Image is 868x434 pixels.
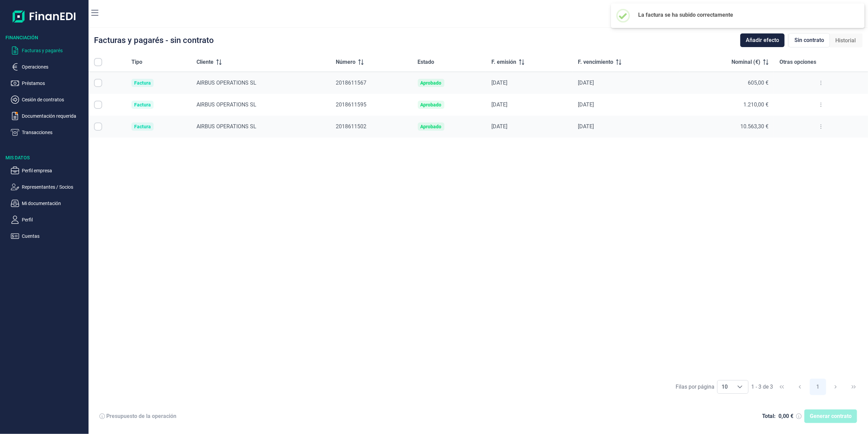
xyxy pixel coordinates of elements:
[418,58,435,66] span: Estado
[11,46,86,55] button: Facturas y pagarés
[789,33,830,47] div: Sin contrato
[732,380,748,393] div: Choose
[751,384,773,390] span: 1 - 3 de 3
[810,379,826,395] button: Page 1
[22,216,86,224] p: Perfil
[717,380,732,393] span: 10
[778,413,793,420] div: 0,00 €
[846,379,862,395] button: Last Page
[491,58,516,66] span: F. emisión
[830,34,861,47] div: Historial
[774,379,790,395] button: First Page
[22,46,86,55] p: Facturas y pagarés
[762,413,776,420] div: Total:
[11,112,86,120] button: Documentación requerida
[22,199,86,207] p: Mi documentación
[11,199,86,207] button: Mi documentación
[731,58,760,66] span: Nominal (€)
[94,36,214,44] div: Facturas y pagarés - sin contrato
[94,79,102,87] div: Row Selected null
[11,216,86,224] button: Perfil
[421,124,442,129] div: Aprobado
[578,79,674,86] div: [DATE]
[94,58,102,66] div: All items unselected
[11,96,86,104] button: Cesión de contratos
[578,101,674,108] div: [DATE]
[22,232,86,240] p: Cuentas
[676,383,714,391] div: Filas por página
[11,183,86,191] button: Representantes / Socios
[421,80,442,86] div: Aprobado
[491,123,567,130] div: [DATE]
[746,36,779,44] span: Añadir efecto
[196,101,256,108] span: AIRBUS OPERATIONS SL
[131,58,142,66] span: Tipo
[740,123,769,130] span: 10.563,30 €
[794,36,824,44] span: Sin contrato
[22,183,86,191] p: Representantes / Socios
[835,37,856,45] span: Historial
[336,79,366,86] span: 2018611567
[196,58,214,66] span: Cliente
[11,63,86,71] button: Operaciones
[11,79,86,87] button: Préstamos
[11,232,86,240] button: Cuentas
[134,102,151,107] div: Factura
[638,12,854,18] h2: La factura se ha subido correctamente
[779,58,816,66] span: Otras opciones
[22,63,86,71] p: Operaciones
[134,80,151,86] div: Factura
[94,101,102,109] div: Row Selected null
[491,79,567,86] div: [DATE]
[196,123,256,130] span: AIRBUS OPERATIONS SL
[196,79,256,86] span: AIRBUS OPERATIONS SL
[421,102,442,107] div: Aprobado
[13,5,76,27] img: Logo de aplicación
[106,413,176,420] div: Presupuesto de la operación
[743,101,769,108] span: 1.210,00 €
[491,101,567,108] div: [DATE]
[336,123,366,130] span: 2018611502
[578,123,674,130] div: [DATE]
[336,58,356,66] span: Número
[792,379,808,395] button: Previous Page
[22,128,86,136] p: Transacciones
[22,167,86,175] p: Perfil empresa
[22,96,86,104] p: Cesión de contratos
[748,79,769,86] span: 605,00 €
[94,122,102,131] div: Row Selected null
[11,167,86,175] button: Perfil empresa
[827,379,844,395] button: Next Page
[336,101,366,108] span: 2018611595
[22,112,86,120] p: Documentación requerida
[22,79,86,87] p: Préstamos
[578,58,613,66] span: F. vencimiento
[11,128,86,136] button: Transacciones
[134,124,151,129] div: Factura
[740,33,785,47] button: Añadir efecto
